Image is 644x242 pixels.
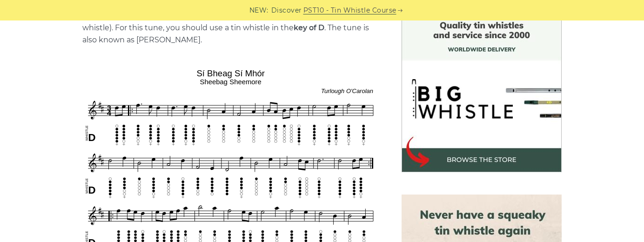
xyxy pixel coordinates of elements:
[249,5,268,16] span: NEW:
[271,5,302,16] span: Discover
[402,12,562,172] img: BigWhistle Tin Whistle Store
[82,10,379,46] p: Sheet music notes and tab to play on a tin whistle (penny whistle). For this tune, you should use...
[303,5,396,16] a: PST10 - Tin Whistle Course
[294,23,324,32] strong: key of D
